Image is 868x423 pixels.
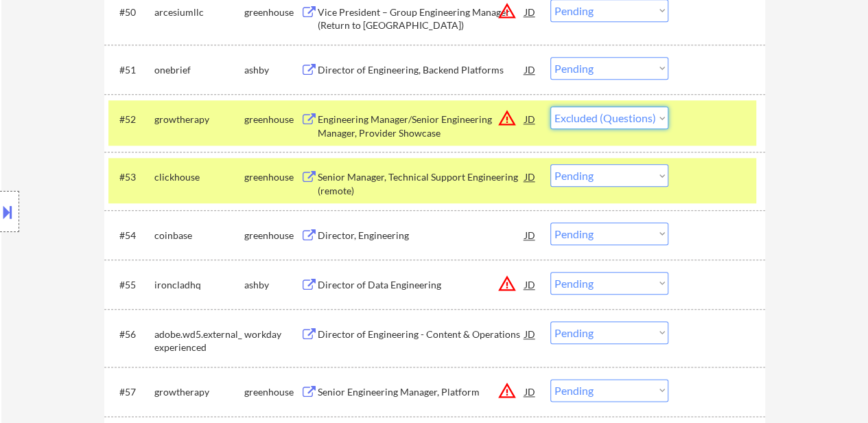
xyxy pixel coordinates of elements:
[497,274,517,293] button: warning_amber
[244,229,301,242] div: greenhouse
[524,164,537,189] div: JD
[318,5,525,32] div: Vice President – Group Engineering Manager (Return to [GEOGRAPHIC_DATA])
[497,1,517,21] button: warning_amber
[119,5,143,19] div: #50
[318,170,525,197] div: Senior Manager, Technical Support Engineering (remote)
[497,381,517,400] button: warning_amber
[154,63,244,77] div: onebrief
[318,63,525,77] div: Director of Engineering, Backend Platforms
[244,5,301,19] div: greenhouse
[244,170,301,184] div: greenhouse
[318,229,525,242] div: Director, Engineering
[119,63,143,77] div: #51
[524,379,537,404] div: JD
[318,278,525,292] div: Director of Data Engineering
[119,385,143,399] div: #57
[244,63,301,77] div: ashby
[318,385,525,399] div: Senior Engineering Manager, Platform
[244,278,301,292] div: ashby
[244,385,301,399] div: greenhouse
[497,108,517,128] button: warning_amber
[154,385,244,399] div: growtherapy
[244,113,301,126] div: greenhouse
[244,328,301,341] div: workday
[524,272,537,297] div: JD
[524,222,537,247] div: JD
[318,113,525,139] div: Engineering Manager/Senior Engineering Manager, Provider Showcase
[154,5,244,19] div: arcesiumllc
[524,321,537,346] div: JD
[524,57,537,82] div: JD
[154,328,244,354] div: adobe.wd5.external_experienced
[318,328,525,341] div: Director of Engineering - Content & Operations
[524,106,537,131] div: JD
